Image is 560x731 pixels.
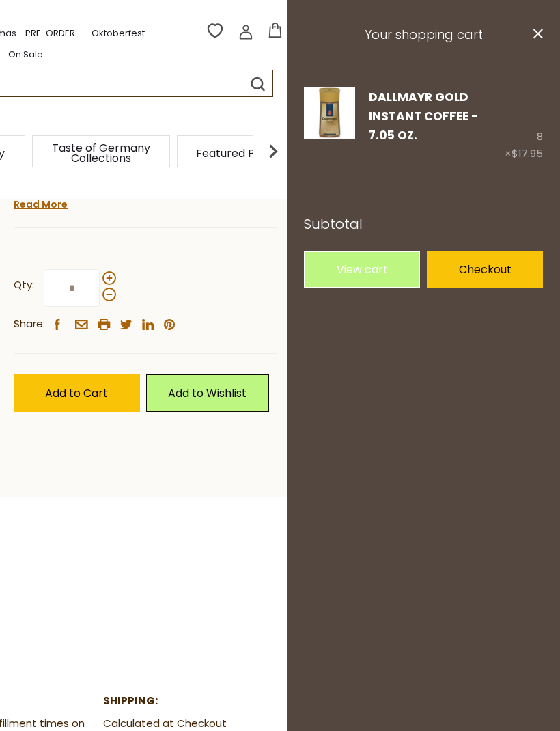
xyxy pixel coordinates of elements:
[369,89,478,144] a: Dallmayr Gold Instant Coffee - 7.05 oz.
[304,215,363,234] span: Subtotal
[260,137,287,165] img: next arrow
[8,47,43,62] a: On Sale
[14,316,45,333] span: Share:
[44,269,100,307] input: Qty:
[46,143,156,163] a: Taste of Germany Collections
[45,385,108,401] span: Add to Cart
[196,148,296,158] a: Featured Products
[505,87,543,163] div: 8 ×
[14,277,34,294] strong: Qty:
[304,251,420,288] a: View cart
[146,374,269,412] a: Add to Wishlist
[304,87,355,163] a: Dallmayr Gold Instant Coffee
[14,197,68,211] a: Read More
[103,693,277,710] dt: Shipping:
[14,374,140,412] button: Add to Cart
[304,87,355,139] img: Dallmayr Gold Instant Coffee
[92,26,145,41] a: Oktoberfest
[427,251,543,288] a: Checkout
[512,146,543,161] span: $17.95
